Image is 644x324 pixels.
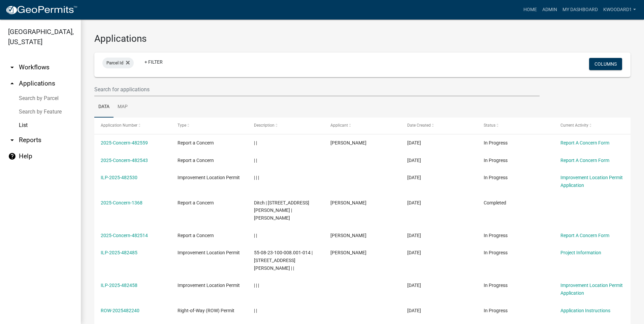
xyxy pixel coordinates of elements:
[178,158,214,163] span: Report a Concern
[101,158,148,163] a: 2025-Concern-482543
[254,123,275,128] span: Description
[407,140,421,145] span: 09/23/2025
[254,283,259,288] span: | | |
[178,250,240,255] span: Improvement Location Permit
[178,140,214,145] span: Report a Concern
[560,250,601,255] a: Project Information
[178,233,214,238] span: Report a Concern
[407,233,421,238] span: 09/23/2025
[407,250,421,255] span: 09/23/2025
[101,233,148,238] a: 2025-Concern-482514
[106,60,123,65] span: Parcel Id
[101,200,142,205] a: 2025-Concern-1368
[484,233,508,238] span: In Progress
[484,158,508,163] span: In Progress
[521,3,540,16] a: Home
[254,175,259,180] span: | | |
[484,175,508,180] span: In Progress
[330,250,366,255] span: Randy dickman
[94,118,171,134] datatable-header-cell: Application Number
[178,308,234,313] span: Right-of-Way (ROW) Permit
[178,283,240,288] span: Improvement Location Permit
[484,200,506,205] span: Completed
[114,96,132,118] a: Map
[407,123,431,128] span: Date Created
[477,118,554,134] datatable-header-cell: Status
[554,118,631,134] datatable-header-cell: Current Activity
[248,118,324,134] datatable-header-cell: Description
[330,123,348,128] span: Applicant
[484,123,495,128] span: Status
[407,200,421,205] span: 09/23/2025
[407,175,421,180] span: 09/23/2025
[401,118,477,134] datatable-header-cell: Date Created
[484,250,508,255] span: In Progress
[254,308,257,313] span: | |
[407,158,421,163] span: 09/23/2025
[178,200,214,205] span: Report a Concern
[139,56,168,68] a: + Filter
[484,283,508,288] span: In Progress
[560,3,601,16] a: My Dashboard
[8,63,16,71] i: arrow_drop_down
[94,33,631,44] h3: Applications
[484,140,508,145] span: In Progress
[601,3,639,16] a: kwoodard1
[484,308,508,313] span: In Progress
[560,158,609,163] a: Report A Concern Form
[254,200,309,221] span: Ditch | 1207 Bunker Hill Rd | Leland Kinnett
[94,96,114,118] a: Data
[101,250,137,255] a: ILP-2025-482485
[8,136,16,144] i: arrow_drop_down
[8,79,16,88] i: arrow_drop_up
[94,83,540,96] input: Search for applications
[8,152,16,160] i: help
[330,140,366,145] span: Charlie Wilson
[330,233,366,238] span: Charlie Wilson
[589,58,622,70] button: Columns
[560,233,609,238] a: Report A Concern Form
[101,123,137,128] span: Application Number
[560,175,623,188] a: Improvement Location Permit Application
[254,233,257,238] span: | |
[254,158,257,163] span: | |
[101,308,139,313] a: ROW-2025482240
[178,123,186,128] span: Type
[254,250,313,271] span: 55-08-23-100-008.001-014 | 3975 Ballinger Rd | |
[560,140,609,145] a: Report A Concern Form
[254,140,257,145] span: | |
[540,3,560,16] a: Admin
[330,200,366,205] span: Charlie Wilson
[407,308,421,313] span: 09/22/2025
[101,175,137,180] a: ILP-2025-482530
[560,123,588,128] span: Current Activity
[101,140,148,145] a: 2025-Concern-482559
[171,118,247,134] datatable-header-cell: Type
[324,118,400,134] datatable-header-cell: Applicant
[560,308,610,313] a: Application Instructions
[101,283,137,288] a: ILP-2025-482458
[407,283,421,288] span: 09/23/2025
[178,175,240,180] span: Improvement Location Permit
[560,283,623,296] a: Improvement Location Permit Application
